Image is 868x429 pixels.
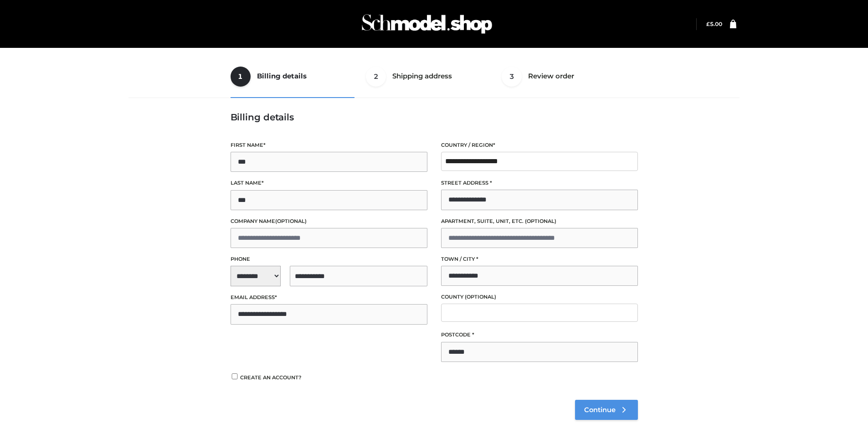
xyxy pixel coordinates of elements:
label: Email address [231,293,427,302]
a: £5.00 [706,21,722,27]
label: Phone [231,255,427,264]
label: Country / Region [441,141,638,150]
h3: Billing details [231,112,638,123]
span: Create an account? [240,374,302,381]
a: Continue [575,400,638,420]
span: (optional) [465,294,496,300]
label: Postcode [441,331,638,339]
span: (optional) [275,218,307,224]
img: Schmodel Admin 964 [359,6,495,42]
span: (optional) [525,218,556,224]
span: Continue [584,406,616,414]
label: Company name [231,217,427,226]
label: County [441,293,638,301]
bdi: 5.00 [706,21,722,27]
label: Town / City [441,255,638,264]
span: £ [706,21,710,27]
label: Apartment, suite, unit, etc. [441,217,638,226]
label: Street address [441,179,638,187]
label: Last name [231,179,427,187]
label: First name [231,141,427,150]
input: Create an account? [231,373,239,379]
